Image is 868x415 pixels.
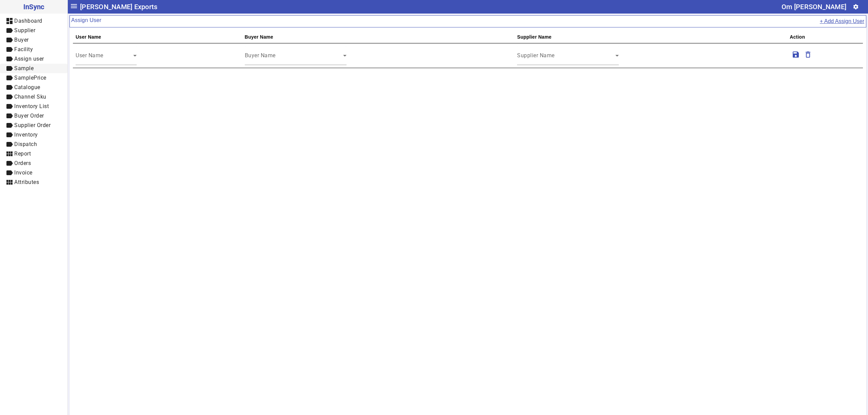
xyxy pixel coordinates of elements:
mat-icon: label [5,74,14,82]
mat-icon: view_module [5,178,14,186]
span: Invoice [14,169,33,176]
mat-icon: label [5,159,14,167]
span: Buyer [14,37,29,43]
mat-icon: save_outline [792,50,800,59]
span: Supplier Order [14,122,51,128]
span: Assign user [14,56,44,62]
mat-icon: dashboard [5,17,14,25]
mat-card-header: Assign User [70,15,866,27]
div: Om [PERSON_NAME] [782,1,846,12]
span: Channel Sku [14,94,46,100]
mat-icon: label [5,169,14,177]
span: Orders [14,160,31,166]
span: Supplier [14,27,35,34]
mat-icon: label [5,64,14,72]
button: + Add Assign User [820,17,865,26]
mat-icon: label [5,121,14,129]
mat-icon: label [5,55,14,63]
span: Supplier Name [517,52,555,59]
span: Buyer Name [245,52,276,59]
span: Inventory List [14,103,49,109]
th: Buyer Name [242,31,515,43]
span: Attributes [14,179,39,185]
span: Dashboard [14,18,42,24]
mat-icon: delete_outline [804,50,812,59]
mat-icon: label [5,140,14,148]
span: Inventory [14,131,38,138]
span: SamplePrice [14,75,46,81]
mat-icon: label [5,102,14,110]
mat-icon: label [5,93,14,101]
th: Supplier Name [514,31,787,43]
th: User Name [73,31,242,43]
mat-icon: view_module [5,150,14,158]
span: Catalogue [14,84,40,90]
mat-icon: label [5,131,14,139]
span: User Name [76,52,103,59]
span: Sample [14,65,34,71]
span: InSync [5,1,62,12]
th: Action [787,31,863,43]
mat-icon: label [5,83,14,91]
mat-icon: label [5,26,14,35]
mat-icon: settings [853,4,859,10]
span: Facility [14,46,33,53]
span: [PERSON_NAME] Exports [80,1,157,12]
span: Dispatch [14,141,37,147]
mat-icon: label [5,36,14,44]
mat-icon: label [5,45,14,54]
span: Buyer Order [14,112,44,119]
mat-icon: menu [70,2,78,10]
span: Report [14,150,31,157]
mat-icon: label [5,112,14,120]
